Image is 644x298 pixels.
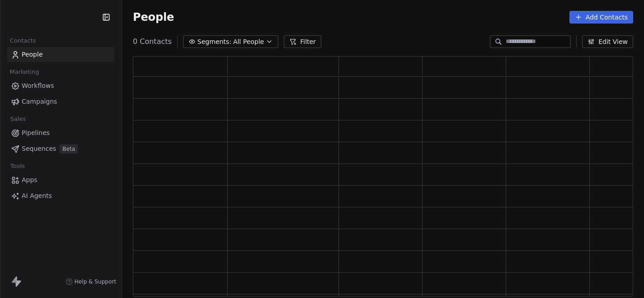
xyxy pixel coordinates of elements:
[22,50,43,59] span: People
[22,97,57,106] span: Campaigns
[75,278,116,285] span: Help & Support
[7,173,114,187] a: Apps
[22,191,52,201] span: AI Agents
[133,36,172,47] span: 0 Contacts
[22,128,50,138] span: Pipelines
[133,10,174,24] span: People
[22,175,38,185] span: Apps
[197,37,231,47] span: Segments:
[6,65,43,79] span: Marketing
[60,144,78,154] span: Beta
[569,11,633,24] button: Add Contacts
[66,278,116,285] a: Help & Support
[6,159,28,173] span: Tools
[22,144,56,154] span: Sequences
[7,188,114,203] a: AI Agents
[7,141,114,156] a: SequencesBeta
[7,125,114,140] a: Pipelines
[284,35,321,48] button: Filter
[7,47,114,62] a: People
[22,81,54,91] span: Workflows
[7,94,114,109] a: Campaigns
[233,37,264,47] span: All People
[6,34,40,48] span: Contacts
[6,112,30,126] span: Sales
[582,35,633,48] button: Edit View
[7,78,114,93] a: Workflows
